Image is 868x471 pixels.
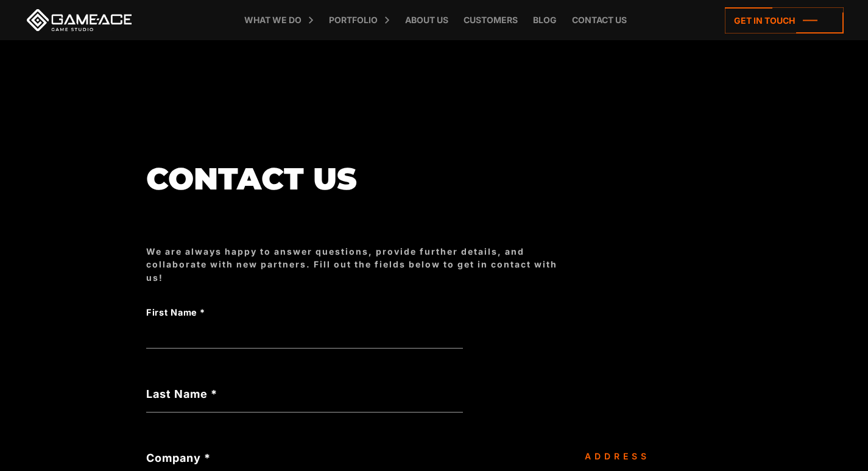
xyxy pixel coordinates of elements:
a: Get in touch [725,7,844,34]
label: Company * [146,450,463,466]
h1: Contact us [146,163,573,196]
div: We are always happy to answer questions, provide further details, and collaborate with new partne... [146,245,573,284]
label: First Name * [146,306,400,319]
div: Address [585,450,713,462]
label: Last Name * [146,386,463,402]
